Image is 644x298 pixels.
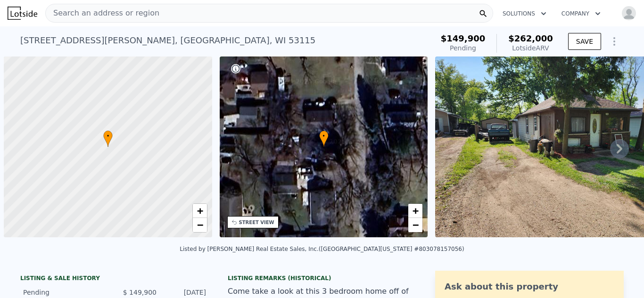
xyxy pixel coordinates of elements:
div: Ask about this property [445,280,614,293]
img: avatar [621,6,636,21]
img: Lotside [8,7,37,20]
button: Solutions [495,5,554,22]
div: • [103,130,113,147]
a: Zoom out [193,218,207,232]
div: LISTING & SALE HISTORY [20,274,209,284]
a: Zoom out [408,218,422,232]
div: [DATE] [164,288,206,297]
button: SAVE [568,33,601,50]
span: • [103,132,113,140]
a: Zoom in [408,204,422,218]
span: $149,900 [441,33,486,43]
span: + [197,205,203,217]
button: Company [554,5,608,22]
span: − [197,219,203,231]
div: STREET VIEW [239,219,274,226]
button: Show Options [605,32,624,51]
div: Pending [441,43,486,53]
span: Search an address or region [46,8,159,19]
div: Listing Remarks (Historical) [228,274,416,282]
span: $262,000 [508,33,553,43]
span: + [413,205,419,217]
span: $ 149,900 [123,289,157,296]
div: • [319,130,329,147]
span: • [319,132,329,140]
div: Listed by [PERSON_NAME] Real Estate Sales, Inc. ([GEOGRAPHIC_DATA][US_STATE] #803078157056) [180,246,464,252]
a: Zoom in [193,204,207,218]
div: [STREET_ADDRESS][PERSON_NAME] , [GEOGRAPHIC_DATA] , WI 53115 [20,34,315,47]
span: − [413,219,419,231]
div: Lotside ARV [508,43,553,53]
div: Pending [23,288,107,297]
